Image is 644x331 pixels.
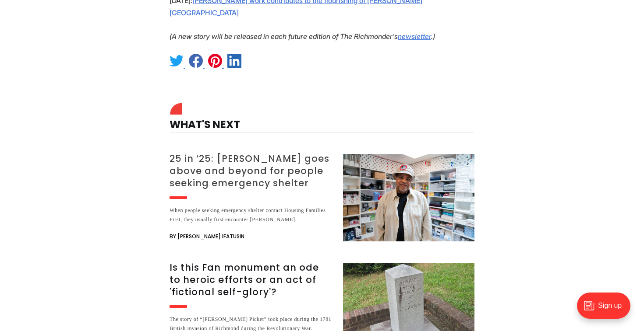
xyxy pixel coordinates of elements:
h3: Is this Fan monument an ode to heroic efforts or an act of 'fictional self-glory'? [170,261,333,298]
span: By [PERSON_NAME] Ifatusin [170,231,244,242]
em: (A new story will be released in each future edition of The Richmonder's [170,32,398,41]
img: 25 in ‘25: Rodney Hopkins goes above and beyond for people seeking emergency shelter [343,154,474,241]
a: newsletter [398,32,431,41]
h3: 25 in ‘25: [PERSON_NAME] goes above and beyond for people seeking emergency shelter [170,153,333,189]
em: .) [431,32,435,41]
div: When people seeking emergency shelter contact Housing Families First, they usually first encounte... [170,206,333,224]
h4: What's Next [170,105,474,133]
a: 25 in ‘25: [PERSON_NAME] goes above and beyond for people seeking emergency shelter When people s... [170,154,474,242]
iframe: portal-trigger [570,288,644,331]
